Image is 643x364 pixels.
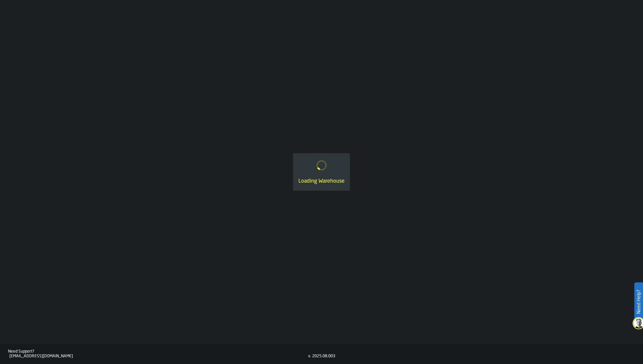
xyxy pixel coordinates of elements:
[312,354,335,359] div: 2025.08.003
[9,354,308,359] div: [EMAIL_ADDRESS][DOMAIN_NAME]
[298,177,345,185] div: Loading Warehouse
[308,354,311,359] div: v.
[8,349,308,359] a: Need Support?[EMAIL_ADDRESS][DOMAIN_NAME]
[635,283,642,321] label: Need Help?
[8,349,308,354] div: Need Support?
